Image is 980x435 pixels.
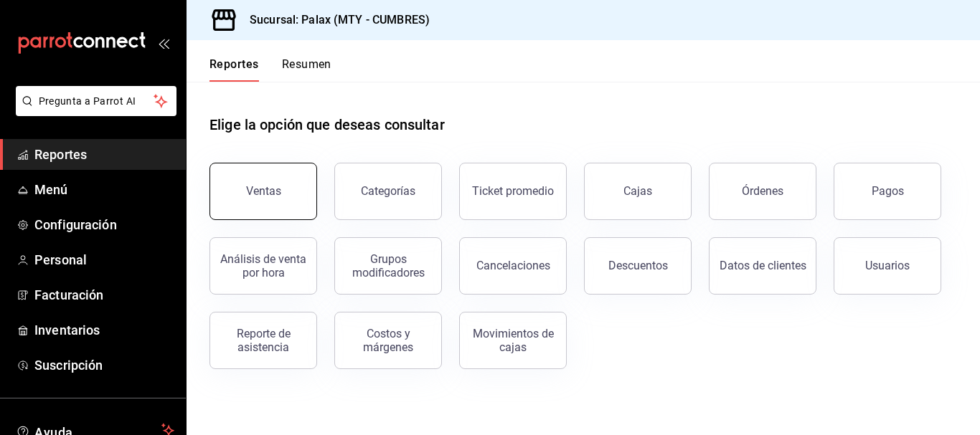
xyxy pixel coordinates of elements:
[834,237,941,295] button: Usuarios
[334,237,442,295] button: Grupos modificadores
[709,163,816,220] button: Órdenes
[334,312,442,369] button: Costos y márgenes
[459,163,567,220] button: Ticket promedio
[209,312,317,369] button: Reporte de asistencia
[282,57,331,82] button: Resumen
[209,57,331,82] div: navigation tabs
[742,184,783,198] div: Órdenes
[623,183,653,200] div: Cajas
[476,259,550,272] div: Cancelaciones
[34,355,174,375] span: Suscripción
[34,145,174,164] span: Reportes
[584,163,692,220] a: Cajas
[334,163,442,220] button: Categorías
[34,320,174,340] span: Inventarios
[39,94,154,109] span: Pregunta a Parrot AI
[16,86,176,116] button: Pregunta a Parrot AI
[872,184,904,198] div: Pagos
[865,259,910,272] div: Usuarios
[158,37,169,49] button: open_drawer_menu
[238,11,430,29] h3: Sucursal: Palax (MTY - CUMBRES)
[219,252,308,279] div: Análisis de venta por hora
[361,184,415,198] div: Categorías
[10,104,176,119] a: Pregunta a Parrot AI
[344,327,433,354] div: Costos y márgenes
[584,237,692,295] button: Descuentos
[34,215,174,234] span: Configuración
[219,327,308,354] div: Reporte de asistencia
[209,237,317,295] button: Análisis de venta por hora
[34,285,174,305] span: Facturación
[209,57,259,82] button: Reportes
[720,259,806,272] div: Datos de clientes
[472,184,554,198] div: Ticket promedio
[34,180,174,199] span: Menú
[608,259,668,272] div: Descuentos
[709,237,816,295] button: Datos de clientes
[209,114,445,135] h1: Elige la opción que deseas consultar
[459,237,567,295] button: Cancelaciones
[344,252,433,279] div: Grupos modificadores
[834,163,941,220] button: Pagos
[459,312,567,369] button: Movimientos de cajas
[246,184,281,198] div: Ventas
[468,327,557,354] div: Movimientos de cajas
[34,250,174,269] span: Personal
[209,163,317,220] button: Ventas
